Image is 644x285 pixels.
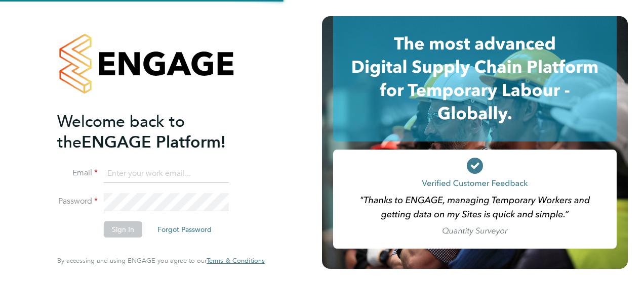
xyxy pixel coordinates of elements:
a: Terms & Conditions [207,257,265,265]
span: Welcome back to the [57,112,185,152]
h2: ENGAGE Platform! [57,111,255,153]
label: Password [57,196,98,207]
span: Terms & Conditions [207,256,265,265]
button: Forgot Password [149,221,220,238]
span: By accessing and using ENGAGE you agree to our [57,256,265,265]
button: Sign In [104,221,142,238]
input: Enter your work email... [104,165,229,183]
label: Email [57,168,98,178]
